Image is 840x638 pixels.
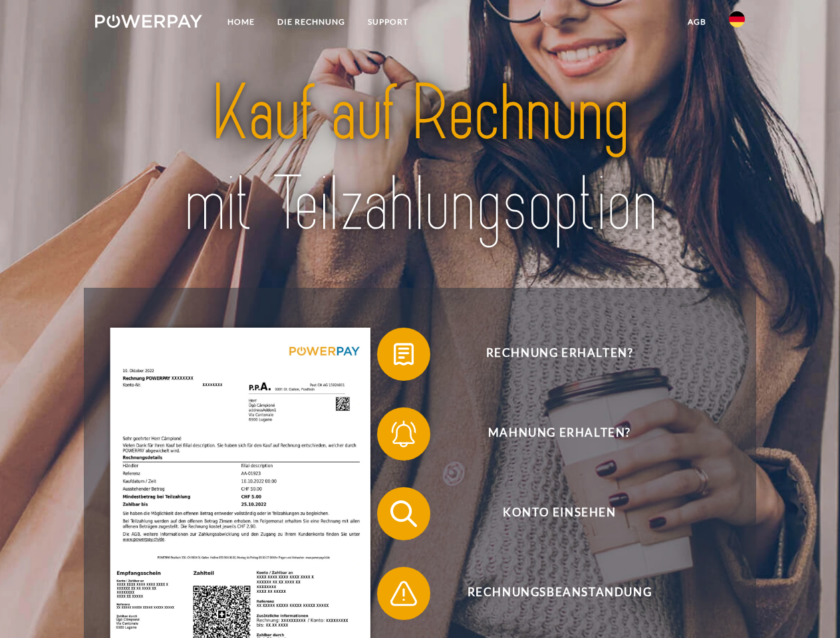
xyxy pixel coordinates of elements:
img: logo-powerpay-white.svg [95,15,202,28]
img: qb_bill.svg [387,338,420,371]
a: DIE RECHNUNG [266,10,356,34]
a: SUPPORT [356,10,420,34]
img: de [729,11,745,27]
img: qb_search.svg [387,497,420,530]
span: Konto einsehen [396,487,722,540]
button: Rechnung erhalten? [377,328,723,381]
span: Mahnung erhalten? [396,407,722,461]
a: Home [216,10,266,34]
img: title-powerpay_de.svg [127,64,713,255]
button: Mahnung erhalten? [377,407,723,461]
span: Rechnungsbeanstandung [396,567,722,620]
a: agb [676,10,718,34]
span: Rechnung erhalten? [396,328,722,381]
button: Konto einsehen [377,487,723,540]
button: Rechnungsbeanstandung [377,567,723,620]
img: qb_bell.svg [387,417,420,451]
img: qb_warning.svg [387,577,420,610]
